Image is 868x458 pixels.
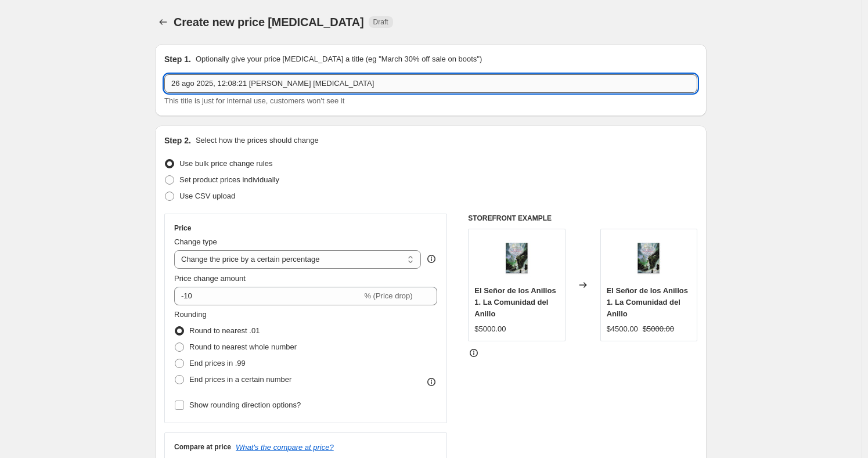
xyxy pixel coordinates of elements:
span: Show rounding direction options? [189,401,301,409]
span: Use CSV upload [179,192,235,200]
span: This title is just for internal use, customers won't see it [164,96,344,105]
p: Select how the prices should change [196,135,319,146]
span: End prices in a certain number [189,375,291,384]
h6: STOREFRONT EXAMPLE [468,214,697,223]
h3: Price [174,223,191,233]
button: Price change jobs [155,14,171,30]
span: End prices in .99 [189,359,246,367]
span: % (Price drop) [364,291,412,300]
span: El Señor de los Anillos 1. La Comunidad del Anillo [607,286,688,318]
span: Rounding [174,310,207,319]
span: Draft [373,17,388,27]
span: Round to nearest whole number [189,342,297,351]
p: Optionally give your price [MEDICAL_DATA] a title (eg "March 30% off sale on boots") [196,53,482,65]
img: Libro-2_80x.jpg [625,235,672,282]
span: Price change amount [174,274,246,283]
span: El Señor de los Anillos 1. La Comunidad del Anillo [474,286,556,318]
div: help [426,253,437,265]
input: -15 [174,287,362,305]
h3: Compare at price [174,442,231,452]
img: Libro-2_80x.jpg [494,235,540,282]
strike: $5000.00 [643,323,674,335]
h2: Step 2. [164,135,191,146]
h2: Step 1. [164,53,191,65]
span: Use bulk price change rules [179,159,272,168]
div: $4500.00 [607,323,638,335]
span: Round to nearest .01 [189,326,260,335]
span: Change type [174,237,217,246]
span: Set product prices individually [179,175,279,184]
span: Create new price [MEDICAL_DATA] [174,16,364,28]
button: What's the compare at price? [236,443,334,452]
div: $5000.00 [474,323,506,335]
input: 30% off holiday sale [164,74,697,93]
